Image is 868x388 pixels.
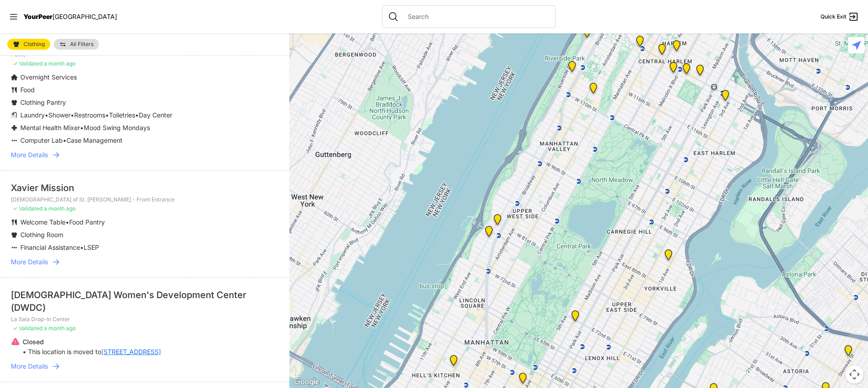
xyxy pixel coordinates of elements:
span: Clothing Pantry [20,98,66,106]
span: a month ago [44,60,75,67]
div: Main Location [720,90,731,104]
div: Manhattan [681,63,692,78]
span: More Details [11,362,48,371]
span: Welcome Table [20,218,66,226]
p: [DEMOGRAPHIC_DATA] of St. [PERSON_NAME] - Front Entrance [11,196,278,203]
div: East Harlem [694,65,706,79]
span: Restrooms [74,111,105,119]
button: Map camera controls [845,365,863,383]
span: ✓ Validated [13,60,42,67]
span: Clothing Room [20,231,63,238]
span: Case Management [66,136,123,144]
a: [STREET_ADDRESS] [101,347,161,356]
p: • This location is moved to [23,347,161,356]
div: The Cathedral Church of St. John the Divine [588,83,599,97]
span: Quick Exit [821,13,846,20]
span: • [135,111,139,119]
a: All Filters [54,39,99,50]
a: More Details [11,150,278,159]
a: Quick Exit [821,11,859,22]
div: Manhattan [570,310,581,325]
span: All Filters [70,42,94,47]
span: • [63,136,66,144]
a: More Details [11,257,278,266]
span: • [80,124,84,131]
span: a month ago [44,325,75,332]
div: The PILLARS – Holistic Recovery Support [634,36,646,50]
span: ✓ Validated [13,325,42,332]
div: [DEMOGRAPHIC_DATA] Women's Development Center (DWDC) [11,289,278,314]
span: Laundry [20,111,45,119]
span: • [71,111,74,119]
span: Clothing [24,42,45,47]
span: Computer Lab [20,136,63,144]
span: Overnight Services [20,73,77,81]
span: • [80,243,84,251]
span: Shower [48,111,71,119]
div: Xavier Mission [11,182,278,194]
span: Food Pantry [69,218,105,226]
span: Day Center [139,111,172,119]
a: Open this area in Google Maps (opens a new window) [292,376,321,388]
div: Ford Hall [566,61,578,75]
div: Avenue Church [663,249,674,264]
span: More Details [11,257,48,266]
a: YourPeer[GEOGRAPHIC_DATA] [24,14,117,19]
span: • [66,218,69,226]
span: Financial Assistance [20,243,80,251]
span: Toiletries [109,111,135,119]
div: Pathways Adult Drop-In Program [492,214,503,229]
span: • [105,111,109,119]
span: YourPeer [24,13,52,20]
span: • [45,111,48,119]
span: Food [20,86,35,93]
div: 9th Avenue Drop-in Center [448,355,459,369]
a: More Details [11,362,278,371]
a: Clothing [7,39,50,50]
p: La Sala Drop-In Center [11,316,278,323]
div: Manhattan [671,40,682,55]
span: a month ago [44,205,75,212]
span: LSEP [84,243,99,251]
p: Closed [23,337,161,346]
span: [GEOGRAPHIC_DATA] [52,13,117,20]
div: Uptown/Harlem DYCD Youth Drop-in Center [656,44,668,58]
div: Manhattan [581,27,593,41]
img: Google [292,376,321,388]
input: Search [402,12,550,21]
span: Mood Swing Mondays [84,124,150,131]
span: More Details [11,150,48,159]
span: Mental Health Mixer [20,124,80,131]
span: ✓ Validated [13,205,42,212]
